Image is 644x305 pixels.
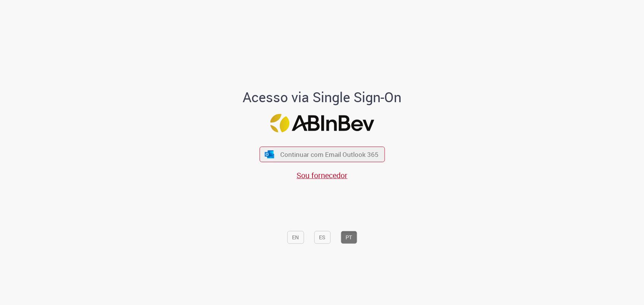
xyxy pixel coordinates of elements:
button: EN [287,231,304,244]
button: PT [341,231,357,244]
a: Sou fornecedor [297,170,347,180]
span: Continuar com Email Outlook 365 [280,150,379,159]
h1: Acesso via Single Sign-On [217,90,428,105]
button: ES [314,231,330,244]
img: ícone Azure/Microsoft 360 [264,150,275,158]
img: Logo ABInBev [270,114,374,133]
button: ícone Azure/Microsoft 360 Continuar com Email Outlook 365 [259,147,385,162]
